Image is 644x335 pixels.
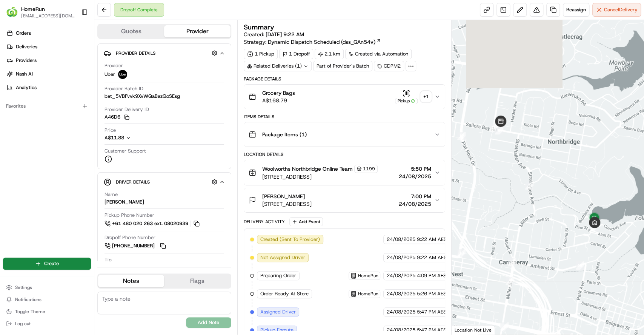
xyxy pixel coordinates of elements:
span: 5:26 PM AEST [417,290,449,297]
span: 7:00 PM [399,193,431,200]
button: Reassign [563,3,589,17]
div: 13 [457,249,466,257]
span: 24/08/2025 [387,272,415,279]
a: Dynamic Dispatch Scheduled (dss_QAn54v) [268,38,381,46]
a: Analytics [3,82,94,94]
span: HomeRun [358,273,378,279]
div: Related Deliveries (1) [244,61,312,71]
a: Created via Automation [345,49,412,59]
span: Nash AI [16,71,33,77]
button: Provider Details [104,47,225,59]
button: Settings [3,282,91,293]
span: Settings [15,284,32,290]
span: Toggle Theme [15,309,45,315]
span: 1199 [363,166,375,172]
span: Cancel Delivery [604,6,638,13]
span: Grocery Bags [262,89,295,97]
span: 24/08/2025 [387,254,415,261]
span: Package Items ( 1 ) [262,131,307,138]
button: [PERSON_NAME][STREET_ADDRESS]7:00 PM24/08/2025 [244,188,445,212]
span: 24/08/2025 [399,200,431,208]
div: Pickup [395,98,418,104]
div: 5 [506,277,514,285]
div: 1 Pickup [244,49,278,59]
span: 5:47 PM AEST [417,309,449,315]
button: Pickup [395,90,418,104]
span: Driver Details [116,179,150,185]
button: Quotes [98,25,164,37]
span: Woolworths Northbridge Online Team [262,165,353,173]
span: Dropoff Phone Number [105,234,155,241]
img: HomeRun [6,6,18,18]
span: Not Assigned Driver [260,254,305,261]
span: bat_5VBFvvk9XvWQaBazQoSEsg [105,93,180,100]
span: A$168.79 [262,97,295,104]
div: 14 [508,258,516,266]
a: +61 480 020 263 ext. 08020939 [105,219,201,228]
span: Provider Delivery ID [105,106,149,113]
span: 24/08/2025 [387,327,415,333]
span: Deliveries [16,43,37,50]
span: Tip [105,256,112,263]
span: Price [105,127,116,134]
div: Delivery Activity [244,219,285,225]
a: Orders [3,27,94,39]
span: [DATE] 9:22 AM [266,31,304,38]
span: 24/08/2025 [387,290,415,297]
span: Name [105,191,118,198]
div: Items Details [244,114,445,120]
button: [PHONE_NUMBER] [105,242,167,250]
span: 4:09 PM AEST [417,272,449,279]
a: Deliveries [3,41,94,53]
span: 24/08/2025 [387,236,415,243]
img: uber-new-logo.jpeg [118,70,127,79]
span: Created: [244,31,304,38]
button: [EMAIL_ADDRESS][DOMAIN_NAME] [21,13,75,19]
div: Favorites [3,100,91,112]
div: 11 [489,124,498,132]
div: Location Details [244,151,445,157]
span: Customer Support [105,148,146,154]
button: A$11.88 [105,134,171,141]
button: HomeRun [21,5,45,13]
button: A46D6 [105,114,129,120]
a: Providers [3,54,94,66]
span: [PERSON_NAME] [262,193,305,200]
button: Toggle Theme [3,306,91,317]
div: 2.1 km [315,49,344,59]
div: Location Not Live [452,325,495,335]
button: Flags [164,275,230,287]
div: 4 [500,322,509,330]
span: Provider Batch ID [105,85,143,92]
a: Nash AI [3,68,94,80]
div: 8 [495,126,503,134]
span: HomeRun [358,291,378,297]
span: A$11.88 [105,134,124,141]
span: Create [44,260,59,267]
span: Pickup Phone Number [105,212,154,219]
span: Analytics [16,84,37,91]
span: Provider Details [116,50,155,56]
span: Order Ready At Store [260,290,309,297]
span: 24/08/2025 [387,309,415,315]
span: Notifications [15,296,41,303]
button: Add Event [289,217,323,226]
span: Uber [105,71,115,78]
div: 12 [457,132,466,140]
span: Provider [105,62,123,69]
span: Assigned Driver [260,309,296,315]
div: Package Details [244,76,445,82]
button: Woolworths Northbridge Online Team1199[STREET_ADDRESS]5:50 PM24/08/2025 [244,160,445,185]
button: Create [3,258,91,270]
button: Provider [164,25,230,37]
div: 1 Dropoff [279,49,313,59]
button: Notifications [3,294,91,305]
span: 5:50 PM [399,165,431,173]
button: Pickup+1 [395,90,431,104]
span: [STREET_ADDRESS] [262,173,378,181]
span: Preparing Order [260,272,296,279]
